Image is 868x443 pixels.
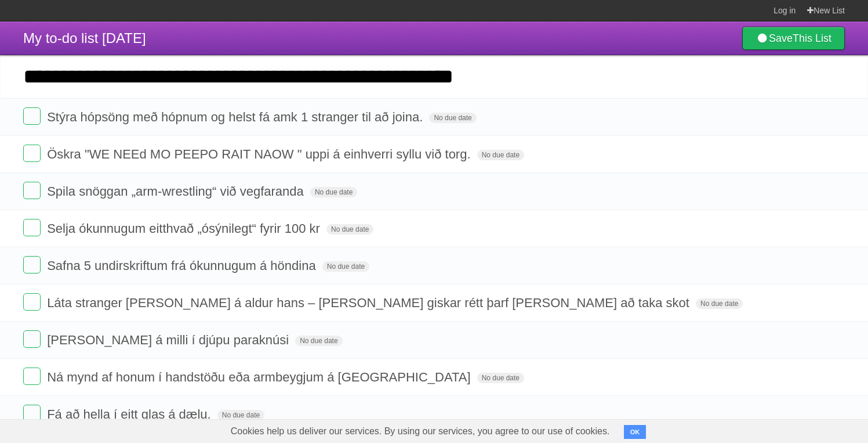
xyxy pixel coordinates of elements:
[23,368,41,385] label: Done
[23,30,146,46] span: My to-do list [DATE]
[23,182,41,199] label: Done
[23,330,41,348] label: Done
[23,293,41,311] label: Done
[47,370,473,384] span: Ná mynd af honum í handstöðu eða armbeygjum á [GEOGRAPHIC_DATA]
[477,373,524,383] span: No due date
[793,33,831,44] b: This List
[47,333,292,347] span: [PERSON_NAME] á milli í djúpu paraknúsi
[477,150,524,160] span: No due date
[310,187,357,197] span: No due date
[47,184,307,199] span: Spila snöggan „arm-wrestling“ við vegfaranda
[23,256,41,273] label: Done
[23,145,41,162] label: Done
[219,420,622,443] span: Cookies help us deliver our services. By using our services, you agree to our use of cookies.
[742,27,845,50] a: SaveThis List
[624,425,647,439] button: OK
[23,405,41,422] label: Done
[23,107,41,125] label: Done
[429,113,476,123] span: No due date
[47,221,323,236] span: Selja ókunnugum eitthvað „ósýnilegt“ fyrir 100 kr
[217,410,264,420] span: No due date
[295,336,342,346] span: No due date
[322,261,369,272] span: No due date
[47,407,214,422] span: Fá að hella í eitt glas á dælu.
[47,296,692,310] span: Láta stranger [PERSON_NAME] á aldur hans – [PERSON_NAME] giskar rétt þarf [PERSON_NAME] að taka skot
[696,298,743,309] span: No due date
[23,219,41,236] label: Done
[326,224,373,235] span: No due date
[47,147,473,161] span: Öskra "WE NEEd MO PEEPO RAIT NAOW " uppi á einhverri syllu við torg.
[47,110,426,124] span: Stýra hópsöng með hópnum og helst fá amk 1 stranger til að joina.
[47,258,319,273] span: Safna 5 undirskriftum frá ókunnugum á höndina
